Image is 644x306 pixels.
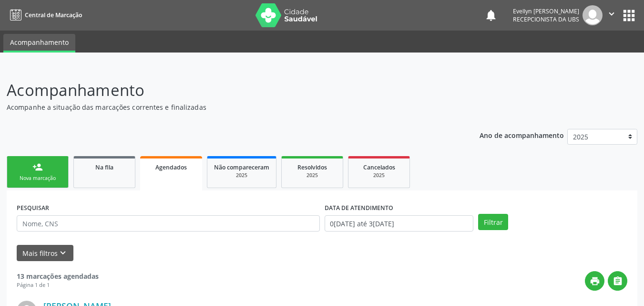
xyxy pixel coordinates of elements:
[621,7,637,24] button: apps
[25,11,82,19] span: Central de Marcação
[214,163,269,171] span: Não compareceram
[513,7,579,15] div: Evellyn [PERSON_NAME]
[288,172,336,179] div: 2025
[7,102,448,112] p: Acompanhe a situação das marcações correntes e finalizadas
[95,163,113,171] span: Na fila
[513,15,579,23] span: Recepcionista da UBS
[17,281,99,289] div: Página 1 de 1
[7,7,82,23] a: Central de Marcação
[355,172,403,179] div: 2025
[7,78,448,102] p: Acompanhamento
[3,34,75,53] a: Acompanhamento
[32,162,43,172] div: person_add
[613,276,623,286] i: 
[297,163,327,171] span: Resolvidos
[585,271,604,291] button: print
[155,163,187,171] span: Agendados
[608,271,627,291] button: 
[17,215,320,232] input: Nome, CNS
[58,248,68,258] i: keyboard_arrow_down
[17,245,73,262] button: Mais filtroskeyboard_arrow_down
[325,200,393,215] label: DATA DE ATENDIMENTO
[484,9,498,22] button: notifications
[17,200,49,215] label: PESQUISAR
[603,5,621,25] button: 
[590,276,600,286] i: print
[480,129,564,141] p: Ano de acompanhamento
[583,5,603,25] img: img
[214,172,269,179] div: 2025
[363,163,395,171] span: Cancelados
[606,9,617,19] i: 
[325,215,474,232] input: Selecione um intervalo
[17,272,99,281] strong: 13 marcações agendadas
[14,175,61,182] div: Nova marcação
[478,214,508,230] button: Filtrar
